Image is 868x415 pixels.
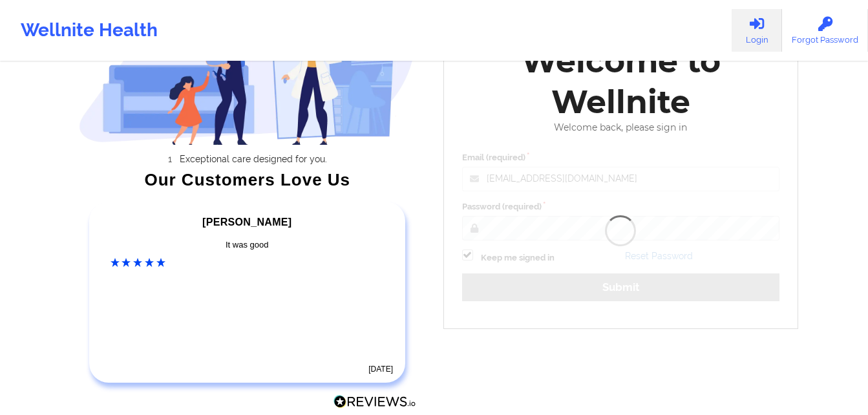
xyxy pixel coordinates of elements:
[333,395,416,409] img: Reviews.io Logo
[111,239,385,251] div: It was good
[453,41,789,122] div: Welcome to Wellnite
[782,9,868,52] a: Forgot Password
[732,9,782,52] a: Login
[202,217,291,228] span: [PERSON_NAME]
[90,154,416,164] li: Exceptional care designed for you.
[453,122,789,133] div: Welcome back, please sign in
[368,365,393,374] time: [DATE]
[333,395,416,412] a: Reviews.io Logo
[79,173,416,186] div: Our Customers Love Us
